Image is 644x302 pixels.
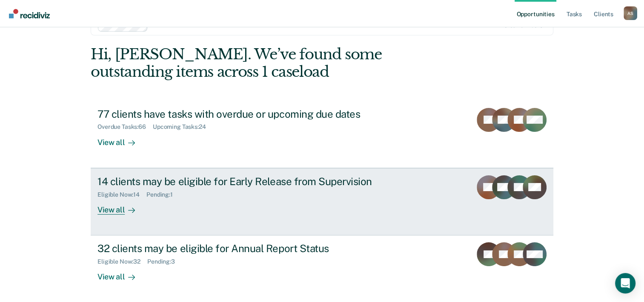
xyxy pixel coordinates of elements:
div: Pending : 3 [147,258,182,265]
div: Open Intercom Messenger [615,273,635,293]
a: 77 clients have tasks with overdue or upcoming due datesOverdue Tasks:66Upcoming Tasks:24View all [91,101,553,168]
div: A S [624,6,637,20]
button: Profile dropdown button [624,6,637,20]
div: Hi, [PERSON_NAME]. We’ve found some outstanding items across 1 caseload [91,46,461,81]
div: View all [97,265,145,282]
div: Eligible Now : 32 [97,258,147,265]
div: Eligible Now : 14 [97,191,146,198]
img: Recidiviz [9,9,50,18]
div: View all [97,131,145,147]
div: 32 clients may be eligible for Annual Report Status [97,242,396,255]
a: 14 clients may be eligible for Early Release from SupervisionEligible Now:14Pending:1View all [91,168,553,235]
div: 14 clients may be eligible for Early Release from Supervision [97,175,396,188]
div: Pending : 1 [146,191,180,198]
div: 77 clients have tasks with overdue or upcoming due dates [97,108,396,120]
div: View all [97,198,145,215]
div: Upcoming Tasks : 24 [153,123,213,131]
div: Overdue Tasks : 66 [97,123,153,131]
